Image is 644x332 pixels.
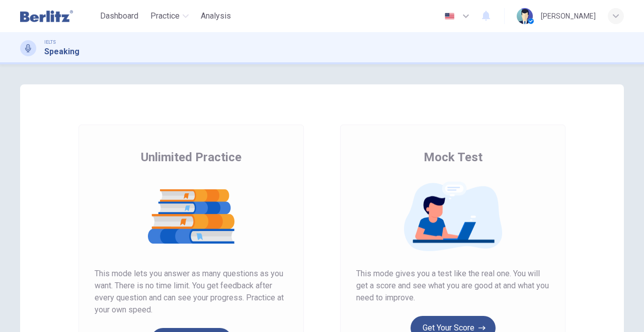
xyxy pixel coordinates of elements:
a: Berlitz Latam logo [20,6,96,26]
img: Profile picture [517,8,533,24]
img: en [443,13,456,20]
span: This mode lets you answer as many questions as you want. There is no time limit. You get feedback... [95,268,288,316]
span: Mock Test [424,149,482,165]
span: Practice [150,10,180,22]
button: Practice [146,7,193,25]
h1: Speaking [44,46,79,58]
img: Berlitz Latam logo [20,6,73,26]
div: [PERSON_NAME] [541,10,596,22]
span: This mode gives you a test like the real one. You will get a score and see what you are good at a... [356,268,549,304]
span: IELTS [44,39,56,46]
span: Analysis [201,10,231,22]
button: Dashboard [96,7,142,25]
span: Unlimited Practice [141,149,242,165]
button: Analysis [197,7,235,25]
span: Dashboard [100,10,138,22]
